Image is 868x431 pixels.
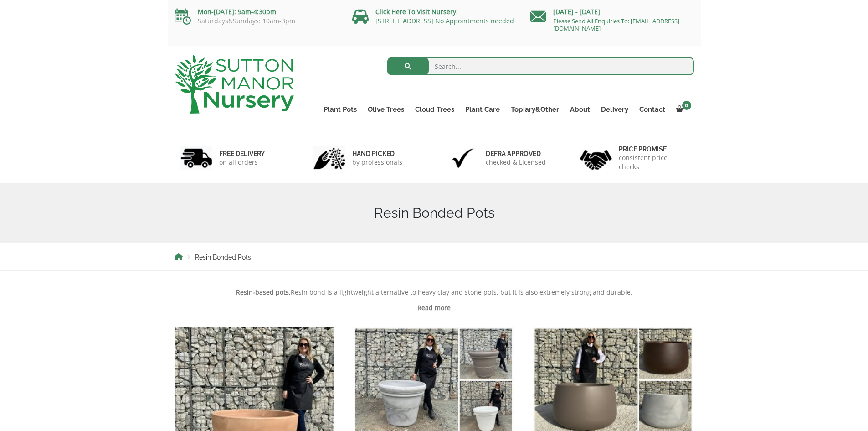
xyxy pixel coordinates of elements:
[175,17,339,25] p: Saturdays&Sundays: 10am-3pm
[352,150,402,158] h6: hand picked
[175,205,694,221] h1: Resin Bonded Pots
[195,254,251,261] span: Resin Bonded Pots
[634,103,671,116] a: Contact
[682,101,691,110] span: 0
[619,153,688,171] p: consistent price checks
[505,103,565,116] a: Topiary&Other
[447,146,479,170] img: 3.jpg
[486,158,546,167] p: checked & Licensed
[565,103,596,116] a: About
[553,17,679,32] a: Please Send All Enquiries To: [EMAIL_ADDRESS][DOMAIN_NAME]
[486,150,546,158] h6: Defra approved
[352,158,402,167] p: by professionals
[219,158,265,167] p: on all orders
[175,287,694,298] p: Resin bond is a lightweight alternative to heavy clay and stone pots, but it is also extremely st...
[460,103,505,116] a: Plant Care
[313,146,345,170] img: 2.jpg
[580,144,612,172] img: 4.jpg
[417,303,451,312] span: Read more
[318,103,362,116] a: Plant Pots
[375,16,514,25] a: [STREET_ADDRESS] No Appointments needed
[236,288,291,296] strong: Resin-based pots.
[596,103,634,116] a: Delivery
[375,7,458,16] a: Click Here To Visit Nursery!
[362,103,410,116] a: Olive Trees
[180,146,212,170] img: 1.jpg
[175,253,694,260] nav: Breadcrumbs
[387,57,694,75] input: Search...
[619,145,688,153] h6: Price promise
[175,55,294,114] img: logo
[671,103,694,116] a: 0
[175,6,339,17] p: Mon-[DATE]: 9am-4:30pm
[530,6,694,17] p: [DATE] - [DATE]
[219,150,265,158] h6: FREE DELIVERY
[410,103,460,116] a: Cloud Trees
